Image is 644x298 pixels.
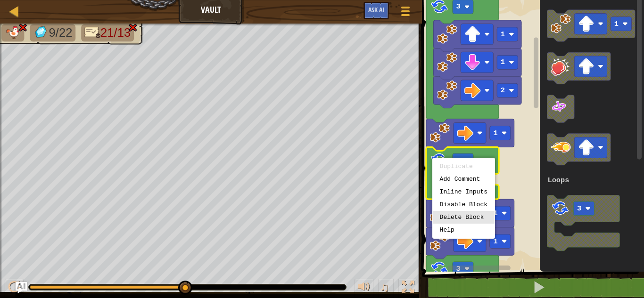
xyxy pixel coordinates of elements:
text: 3 [456,2,461,11]
button: Ask AI [16,282,27,293]
span: 21/13 [100,26,131,40]
text: 3 [577,204,581,213]
div: Inline Inputs [440,188,487,195]
text: 3 [456,156,461,165]
button: Toggle fullscreen [398,279,417,298]
text: 2 [501,86,505,95]
text: 1 [501,30,505,39]
span: ♫ [380,280,389,294]
text: 1 [501,58,505,66]
button: Ctrl + P: Play [5,279,24,298]
text: 1 [494,129,498,137]
div: Add Comment [440,176,487,183]
div: Disable Block [440,201,487,208]
text: Loops [548,176,570,185]
div: Delete Block [440,214,487,221]
text: 1 [494,237,498,246]
div: Help [440,226,487,234]
span: 9/22 [49,26,73,40]
div: Duplicate [440,163,487,170]
text: 1 [494,209,498,217]
button: Ask AI [363,2,389,19]
li: Only 9 lines of code [82,24,134,41]
li: Collect the gems. [30,24,75,41]
button: ♫ [378,279,394,298]
li: Your hero must survive. [1,24,24,41]
text: 1 [614,20,619,28]
button: Show game menu [394,2,417,24]
button: Adjust volume [355,279,373,298]
span: Ask AI [368,5,384,14]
